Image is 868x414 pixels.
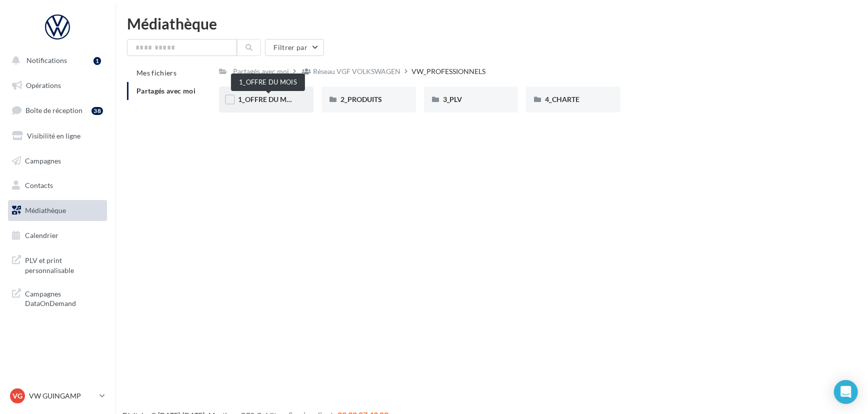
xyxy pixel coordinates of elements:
div: Réseau VGF VOLKSWAGEN [313,66,400,76]
span: Boîte de réception [25,106,82,114]
div: 38 [91,107,103,115]
span: PLV et print personnalisable [25,253,103,275]
a: Opérations [6,75,109,96]
div: 1_OFFRE DU MOIS [231,73,305,91]
a: Campagnes DataOnDemand [6,283,109,312]
a: Contacts [6,175,109,196]
a: VG VW GUINGAMP [8,386,107,405]
span: 4_CHARTE [545,95,579,103]
span: 3_PLV [443,95,462,103]
span: Opérations [26,81,61,89]
span: Visibilité en ligne [27,131,80,140]
div: 1 [93,57,101,65]
a: Visibilité en ligne [6,125,109,146]
span: Mes fichiers [136,68,176,77]
span: 2_PRODUITS [340,95,382,103]
span: Calendrier [25,231,58,239]
span: 1_OFFRE DU MOIS [238,95,298,103]
span: VG [12,391,22,401]
span: Médiathèque [25,206,66,214]
span: Campagnes [25,156,61,164]
div: Médiathèque [127,16,856,31]
span: Contacts [25,181,53,189]
a: Calendrier [6,225,109,246]
a: Campagnes [6,150,109,171]
button: Filtrer par [265,39,324,56]
a: PLV et print personnalisable [6,249,109,279]
div: Partagés avec moi [233,66,289,76]
a: Boîte de réception38 [6,99,109,121]
span: Partagés avec moi [136,86,195,95]
p: VW GUINGAMP [29,391,95,401]
span: Notifications [26,56,67,64]
button: Notifications 1 [6,50,105,71]
a: Médiathèque [6,200,109,221]
span: Campagnes DataOnDemand [25,287,103,308]
div: VW_PROFESSIONNELS [411,66,485,76]
div: Open Intercom Messenger [834,380,858,404]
